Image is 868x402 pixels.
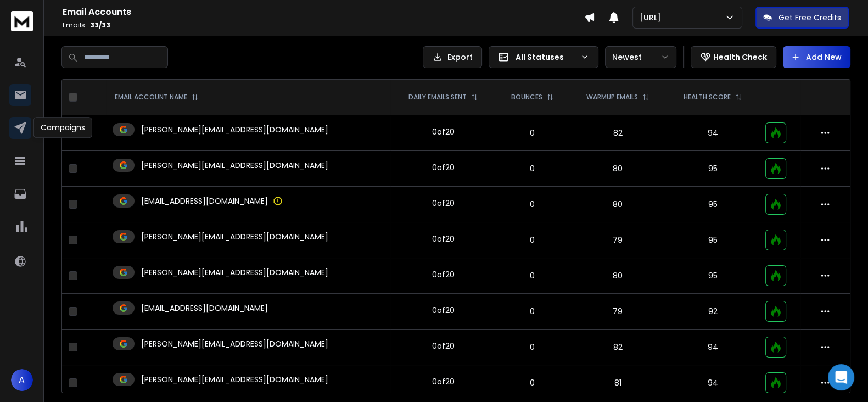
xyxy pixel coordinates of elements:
div: 0 of 20 [432,376,455,387]
p: [PERSON_NAME][EMAIL_ADDRESS][DOMAIN_NAME] [141,374,328,385]
p: 0 [502,342,562,353]
td: 80 [569,187,667,222]
div: Campaigns [33,117,92,138]
img: logo [11,11,33,31]
p: 0 [502,235,562,245]
td: 92 [667,294,759,330]
td: 79 [569,294,667,330]
button: A [11,369,33,391]
div: 0 of 20 [432,233,455,244]
td: 95 [667,258,759,294]
p: [PERSON_NAME][EMAIL_ADDRESS][DOMAIN_NAME] [141,231,328,242]
p: [EMAIL_ADDRESS][DOMAIN_NAME] [141,196,268,206]
p: BOUNCES [511,93,542,102]
p: Emails : [63,21,584,30]
p: HEALTH SCORE [684,93,731,102]
div: 0 of 20 [432,269,455,280]
p: 0 [502,270,562,281]
td: 82 [569,330,667,365]
p: WARMUP EMAILS [586,93,638,102]
div: Open Intercom Messenger [828,364,854,390]
p: 0 [502,377,562,388]
button: Get Free Credits [755,7,849,29]
td: 82 [569,115,667,151]
h1: Email Accounts [63,5,584,19]
p: 0 [502,199,562,210]
p: [PERSON_NAME][EMAIL_ADDRESS][DOMAIN_NAME] [141,160,328,171]
td: 80 [569,151,667,187]
button: Export [423,46,482,68]
p: 0 [502,163,562,174]
div: 0 of 20 [432,305,455,316]
p: [PERSON_NAME][EMAIL_ADDRESS][DOMAIN_NAME] [141,267,328,278]
p: [URL] [640,12,665,23]
button: Add New [783,46,850,68]
td: 94 [667,115,759,151]
p: DAILY EMAILS SENT [408,93,467,102]
p: [PERSON_NAME][EMAIL_ADDRESS][DOMAIN_NAME] [141,124,328,135]
button: Health Check [691,46,776,68]
td: 95 [667,222,759,258]
div: 0 of 20 [432,162,455,173]
td: 79 [569,222,667,258]
td: 81 [569,365,667,401]
td: 80 [569,258,667,294]
p: [EMAIL_ADDRESS][DOMAIN_NAME] [141,303,268,314]
p: 0 [502,306,562,317]
div: 0 of 20 [432,340,455,351]
p: Get Free Credits [779,12,841,23]
p: All Statuses [516,52,576,63]
td: 94 [667,365,759,401]
p: Health Check [713,52,767,63]
td: 95 [667,151,759,187]
p: [PERSON_NAME][EMAIL_ADDRESS][DOMAIN_NAME] [141,338,328,349]
p: 0 [502,127,562,138]
div: 0 of 20 [432,198,455,209]
td: 95 [667,187,759,222]
span: 33 / 33 [90,20,110,30]
button: Newest [605,46,676,68]
div: 0 of 20 [432,126,455,137]
td: 94 [667,330,759,365]
div: EMAIL ACCOUNT NAME [115,93,198,102]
